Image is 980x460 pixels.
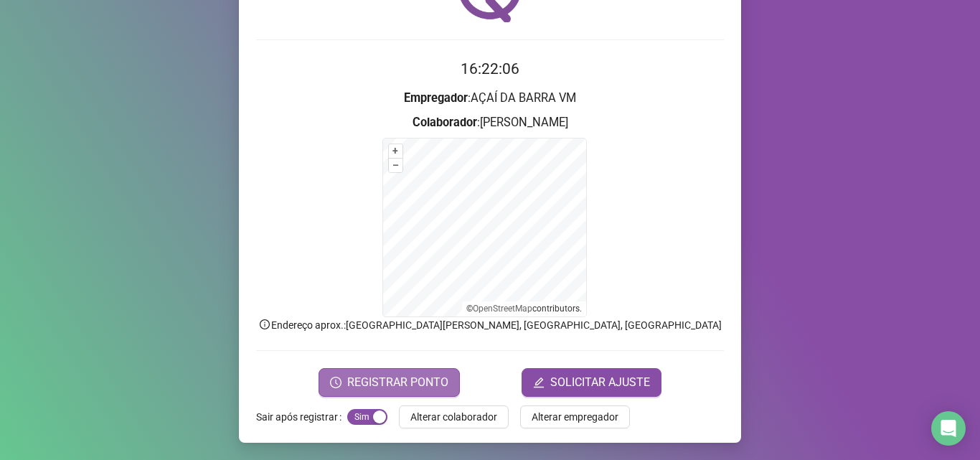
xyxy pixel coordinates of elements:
div: Open Intercom Messenger [931,411,966,446]
li: © contributors. [466,304,582,314]
button: Alterar empregador [520,405,630,428]
time: 16:22:06 [461,60,519,78]
button: editSOLICITAR AJUSTE [522,368,661,397]
span: Alterar empregador [532,409,618,425]
button: REGISTRAR PONTO [319,368,460,397]
span: info-circle [258,318,271,331]
a: OpenStreetMap [473,304,532,314]
label: Sair após registrar [256,405,347,428]
span: edit [533,377,545,388]
span: clock-circle [330,377,341,388]
button: – [389,159,402,172]
span: REGISTRAR PONTO [347,374,448,391]
h3: : AÇAÍ DA BARRA VM [256,89,724,108]
button: + [389,144,402,158]
span: Alterar colaborador [410,409,497,425]
span: SOLICITAR AJUSTE [550,374,650,391]
button: Alterar colaborador [399,405,509,428]
strong: Empregador [404,91,468,105]
h3: : [PERSON_NAME] [256,113,724,132]
strong: Colaborador [413,116,477,129]
p: Endereço aprox. : [GEOGRAPHIC_DATA][PERSON_NAME], [GEOGRAPHIC_DATA], [GEOGRAPHIC_DATA] [256,317,724,333]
